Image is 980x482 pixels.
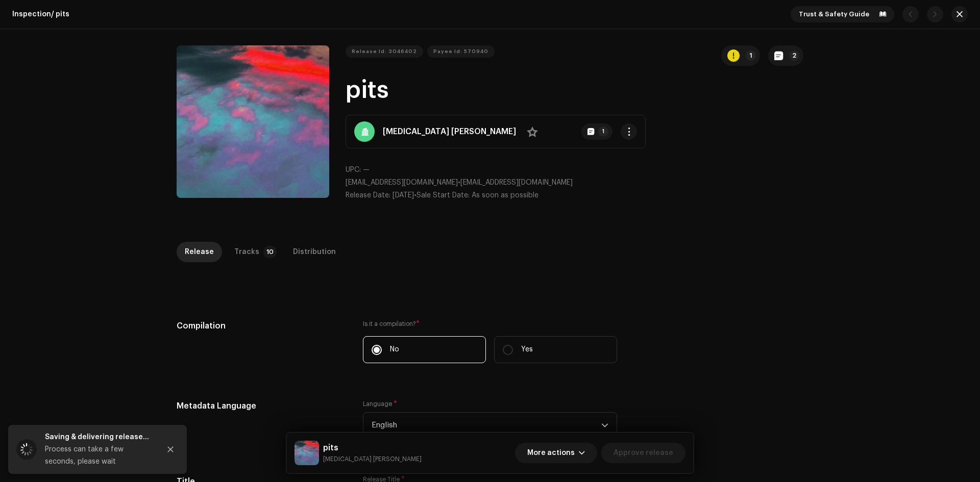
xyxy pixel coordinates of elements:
[789,50,799,61] p-badge: 2
[363,166,370,173] span: —
[427,45,495,58] button: Payee Id: 570940
[160,439,181,460] button: Close
[346,166,361,173] span: UPC:
[393,192,414,199] span: [DATE]
[352,41,417,62] span: Release Id: 3046402
[346,192,390,199] span: Release Date:
[323,442,422,454] h5: pits
[598,126,608,137] p-badge: 1
[45,431,152,443] div: Saving & delivering release...
[185,242,214,262] div: Release
[346,192,416,199] span: •
[433,41,488,62] span: Payee Id: 570940
[295,441,319,465] img: dea28535-e144-48a5-af34-608c39a2cb90
[527,443,575,463] span: More actions
[515,443,597,463] button: More actions
[390,344,399,355] p: No
[293,242,336,262] div: Distribution
[383,125,516,138] strong: [MEDICAL_DATA] [PERSON_NAME]
[346,45,423,58] button: Release Id: 3046402
[581,123,612,140] button: 1
[472,192,538,199] span: As soon as possible
[601,413,608,438] div: dropdown trigger
[416,192,470,199] span: Sale Start Date:
[346,74,803,107] h1: pits
[372,413,601,438] span: English
[746,50,756,61] p-badge: 1
[363,400,397,408] label: Language
[346,179,458,186] span: [EMAIL_ADDRESS][DOMAIN_NAME]
[521,344,533,355] p: Yes
[721,45,760,66] button: 1
[363,320,617,328] label: Is it a compilation?
[346,177,803,188] p: •
[177,320,347,332] h5: Compilation
[614,443,673,463] span: Approve release
[460,179,573,186] span: [EMAIL_ADDRESS][DOMAIN_NAME]
[768,45,803,66] button: 2
[234,242,259,262] div: Tracks
[177,400,347,412] h5: Metadata Language
[601,443,685,463] button: Approve release
[263,246,277,258] p-badge: 10
[323,454,422,464] small: pits
[45,443,152,468] div: Process can take a few seconds, please wait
